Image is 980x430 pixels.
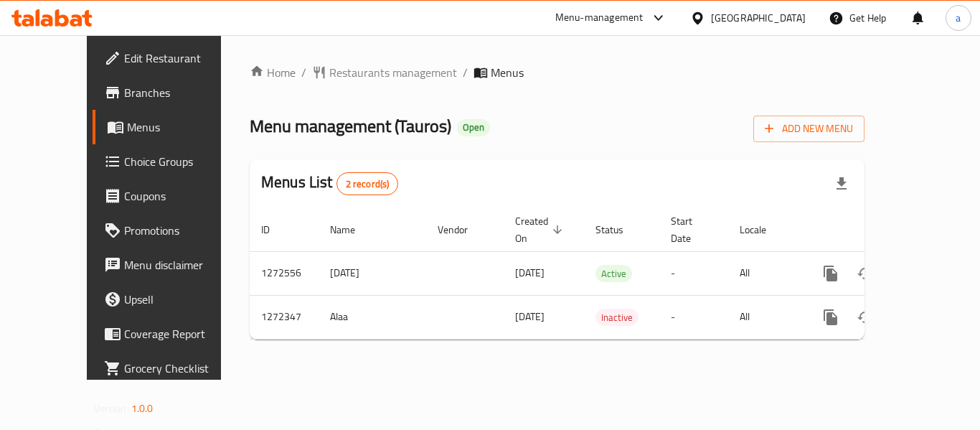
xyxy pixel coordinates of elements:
span: 2 record(s) [337,177,398,191]
span: Menu management ( Tauros ) [250,110,451,142]
button: Change Status [848,256,882,291]
a: Branches [93,75,250,110]
span: Open [457,121,490,134]
span: Start Date [671,212,711,247]
span: Edit Restaurant [124,50,239,67]
span: Coverage Report [124,325,239,342]
span: Version: [94,399,129,418]
div: Active [595,265,632,282]
div: [GEOGRAPHIC_DATA] [711,10,806,26]
td: [DATE] [319,251,426,295]
li: / [301,64,306,81]
a: Menu disclaimer [93,248,250,282]
button: more [814,300,848,335]
td: - [659,251,728,295]
button: Add New Menu [753,116,864,142]
span: a [956,10,961,26]
span: Coupons [124,187,239,205]
div: Total records count [336,172,399,195]
td: Alaa [319,295,426,339]
span: Menu disclaimer [124,256,239,274]
span: Active [595,266,632,282]
div: Open [457,119,490,136]
td: 1272347 [250,295,319,339]
li: / [463,64,468,81]
span: Grocery Checklist [124,360,239,377]
span: Branches [124,84,239,101]
span: Vendor [438,221,486,238]
span: Locale [740,221,785,238]
button: more [814,256,848,291]
a: Home [250,64,296,81]
a: Promotions [93,213,250,248]
td: 1272556 [250,251,319,295]
a: Edit Restaurant [93,41,250,75]
span: Restaurants management [329,64,457,81]
span: Name [330,221,374,238]
a: Menus [93,110,250,144]
div: Menu-management [555,9,644,27]
nav: breadcrumb [250,64,864,81]
div: Export file [824,167,859,201]
h2: Menus List [261,172,398,195]
span: [DATE] [515,263,545,282]
a: Grocery Checklist [93,351,250,385]
a: Upsell [93,282,250,317]
span: ID [261,221,288,238]
th: Actions [802,208,963,252]
span: Add New Menu [765,120,853,138]
span: Choice Groups [124,153,239,170]
a: Choice Groups [93,144,250,179]
span: 1.0.0 [131,399,154,418]
span: Menus [491,64,524,81]
button: Change Status [848,300,882,335]
a: Coupons [93,179,250,213]
a: Coverage Report [93,317,250,351]
span: Menus [127,118,239,136]
td: All [728,295,802,339]
table: enhanced table [250,208,963,340]
span: [DATE] [515,307,545,326]
span: Inactive [595,309,639,326]
span: Status [595,221,642,238]
td: - [659,295,728,339]
span: Upsell [124,291,239,308]
span: Promotions [124,222,239,239]
a: Restaurants management [312,64,457,81]
span: Created On [515,212,567,247]
td: All [728,251,802,295]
